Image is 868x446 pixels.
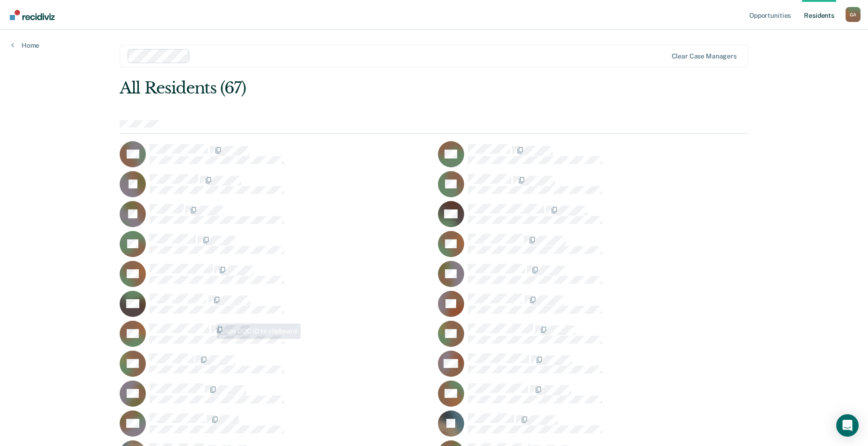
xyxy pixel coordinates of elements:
button: Profile dropdown button [846,7,861,22]
div: G A [846,7,861,22]
img: Recidiviz [10,10,55,20]
div: Clear case managers [672,52,737,60]
div: Open Intercom Messenger [836,414,859,437]
a: Home [11,41,39,50]
div: All Residents (67) [120,79,623,98]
